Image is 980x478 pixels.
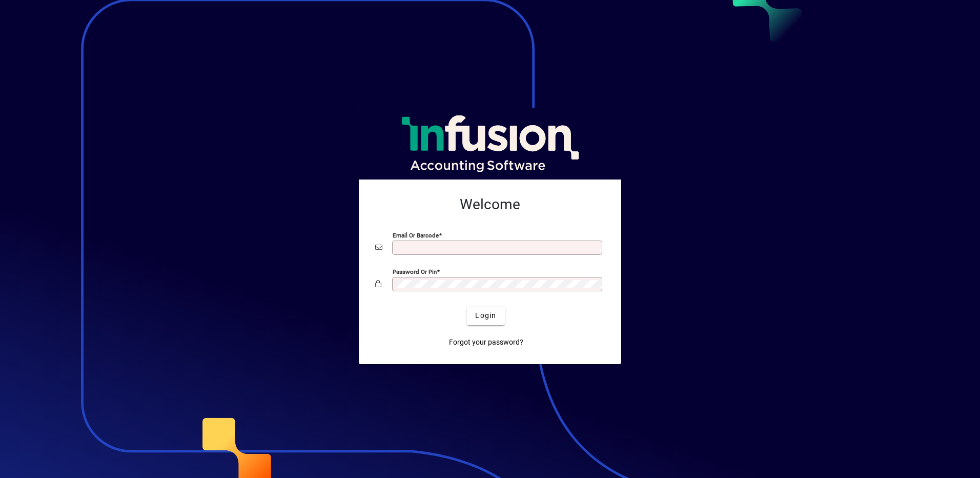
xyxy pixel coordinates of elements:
[445,333,527,352] a: Forgot your password?
[375,196,605,213] h2: Welcome
[393,231,439,238] mat-label: Email or Barcode
[475,310,496,321] span: Login
[467,307,504,325] button: Login
[449,337,523,348] span: Forgot your password?
[393,268,437,275] mat-label: Password or Pin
